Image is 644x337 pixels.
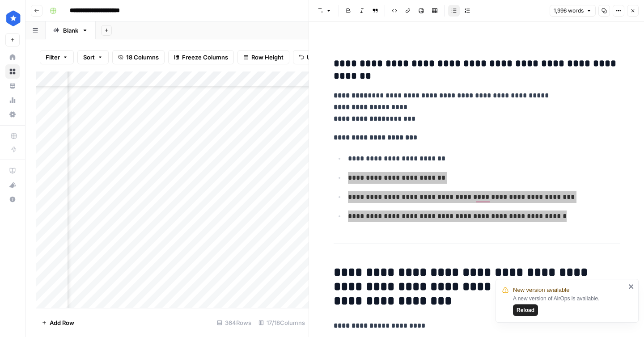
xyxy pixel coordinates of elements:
[513,304,538,316] button: Reload
[513,295,626,316] div: A new version of AirOps is available.
[40,50,74,64] button: Filter
[5,10,21,26] img: ConsumerAffairs Logo
[237,50,289,64] button: Row Height
[112,50,165,64] button: 18 Columns
[50,318,74,327] span: Add Row
[168,50,234,64] button: Freeze Columns
[63,26,78,35] div: Blank
[6,178,19,192] div: What's new?
[83,53,95,62] span: Sort
[554,7,584,15] span: 1,996 words
[513,286,569,295] span: New version available
[77,50,109,64] button: Sort
[213,316,255,330] div: 364 Rows
[5,93,20,107] a: Usage
[46,53,60,62] span: Filter
[126,53,159,62] span: 18 Columns
[5,164,20,178] a: AirOps Academy
[182,53,228,62] span: Freeze Columns
[517,306,534,314] span: Reload
[5,7,20,29] button: Workspace: ConsumerAffairs
[46,21,96,39] a: Blank
[5,192,20,206] button: Help + Support
[5,64,20,79] a: Browse
[5,50,20,64] a: Home
[293,50,328,64] button: Undo
[251,53,284,62] span: Row Height
[628,283,635,290] button: close
[5,178,20,192] button: What's new?
[5,107,20,122] a: Settings
[36,316,80,330] button: Add Row
[255,316,309,330] div: 17/18 Columns
[550,5,596,17] button: 1,996 words
[5,79,20,93] a: Your Data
